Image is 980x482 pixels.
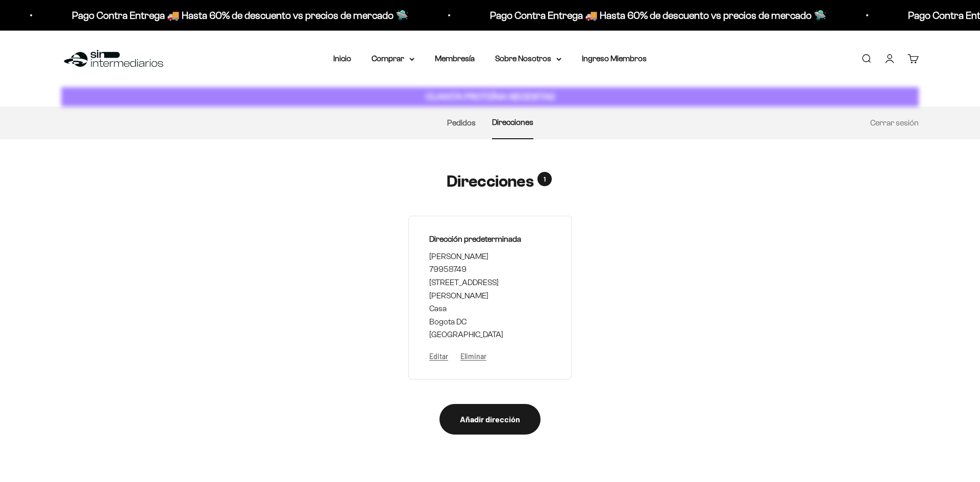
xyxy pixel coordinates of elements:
a: Ingreso Miembros [582,54,647,63]
span: Editar [429,352,448,361]
summary: Sobre Nosotros [495,52,561,65]
p: Pago Contra Entrega 🚚 Hasta 60% de descuento vs precios de mercado 🛸 [72,7,408,23]
a: Membresía [435,54,475,63]
a: Direcciones [492,118,533,126]
a: Inicio [333,54,351,63]
a: Cerrar sesión [870,118,919,127]
p: Pago Contra Entrega 🚚 Hasta 60% de descuento vs precios de mercado 🛸 [490,7,826,23]
span: 1 [537,172,552,186]
a: Pedidos [447,118,476,127]
p: Dirección predeterminada [429,233,551,246]
p: [PERSON_NAME] 79958749 [STREET_ADDRESS][PERSON_NAME] Casa Bogota DC [GEOGRAPHIC_DATA] [429,250,551,341]
button: Añadir dirección [439,404,541,435]
summary: Comprar [372,52,414,65]
button: Eliminar [460,349,486,363]
strong: CUANTA PROTEÍNA NECESITAS [426,91,555,102]
h1: Direcciones [447,172,533,191]
span: Eliminar [460,352,486,361]
button: Editar [429,349,448,363]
